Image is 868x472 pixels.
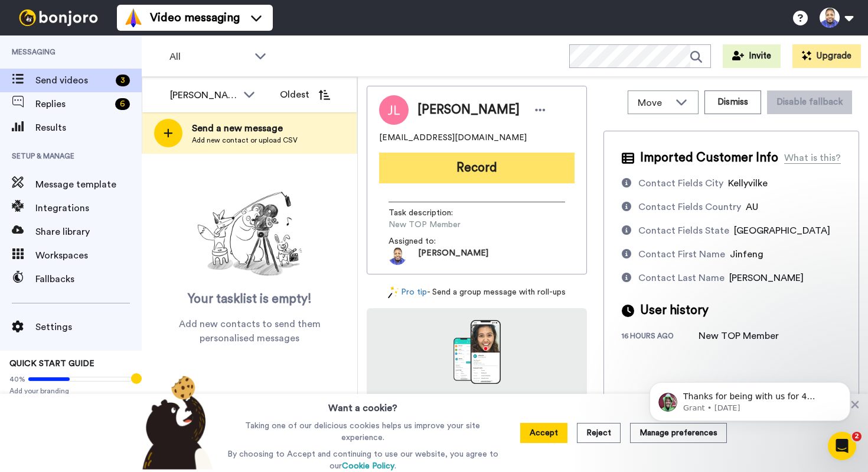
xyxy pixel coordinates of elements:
[9,374,25,384] span: 40%
[115,98,130,110] div: 6
[131,373,142,384] div: Tooltip anchor
[520,423,567,443] button: Accept
[734,226,830,235] span: [GEOGRAPHIC_DATA]
[35,320,142,334] span: Settings
[388,286,399,299] img: magic-wand.svg
[188,290,312,308] span: Your tasklist is empty!
[638,200,741,214] div: Contact Fields Country
[388,286,427,299] a: Pro tip
[35,225,142,239] span: Share library
[9,386,132,396] span: Add your branding
[35,177,142,192] span: Message template
[169,50,249,64] span: All
[367,286,587,299] div: - Send a group message with roll-ups
[792,44,861,68] button: Upgrade
[699,329,779,343] div: New TOP Member
[379,95,409,125] img: Image of Jin LIU
[9,360,94,368] span: QUICK START GUIDE
[704,90,761,114] button: Dismiss
[418,247,488,265] span: [PERSON_NAME]
[389,235,471,247] span: Assigned to:
[784,151,841,165] div: What is this?
[453,320,501,384] img: download
[638,247,725,261] div: Contact First Name
[159,317,340,345] span: Add new contacts to send them personalised messages
[116,75,130,86] div: 3
[35,201,142,215] span: Integrations
[389,219,501,231] span: New TOP Member
[723,44,781,68] button: Invite
[417,101,520,119] span: [PERSON_NAME]
[170,88,237,102] div: [PERSON_NAME]
[746,202,758,212] span: AU
[379,132,527,144] span: [EMAIL_ADDRESS][DOMAIN_NAME]
[35,97,110,111] span: Replies
[640,149,778,167] span: Imported Customer Info
[632,357,868,440] iframe: Intercom notifications message
[271,83,339,106] button: Oldest
[35,121,142,135] span: Results
[191,187,309,282] img: ready-set-action.png
[192,135,298,145] span: Add new contact or upload CSV
[828,432,856,460] iframe: Intercom live chat
[379,153,575,183] button: Record
[35,73,111,88] span: Send videos
[640,302,709,319] span: User history
[342,462,394,470] a: Cookie Policy
[132,375,219,470] img: bear-with-cookie.png
[729,273,804,283] span: [PERSON_NAME]
[852,432,862,441] span: 2
[124,8,143,27] img: vm-color.svg
[730,250,763,259] span: Jinfeng
[224,448,501,472] p: By choosing to Accept and continuing to use our website, you agree to our .
[150,9,240,26] span: Video messaging
[638,271,725,285] div: Contact Last Name
[389,207,471,219] span: Task description :
[630,423,727,443] button: Manage preferences
[328,394,397,415] h3: Want a cookie?
[638,224,729,238] div: Contact Fields State
[35,272,142,286] span: Fallbacks
[224,420,501,444] p: Taking one of our delicious cookies helps us improve your site experience.
[577,423,621,443] button: Reject
[35,248,142,263] span: Workspaces
[14,9,103,26] img: bj-logo-header-white.svg
[638,176,723,190] div: Contact Fields City
[767,90,852,114] button: Disable fallback
[389,247,406,265] img: ACg8ocJhxcHYul2vE4-v43EfBJladGzvRcruOYpaVGW-HfzpNQYm6lk=s96-c
[638,96,670,110] span: Move
[728,179,768,188] span: Kellyvilke
[192,121,298,135] span: Send a new message
[622,331,699,343] div: 16 hours ago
